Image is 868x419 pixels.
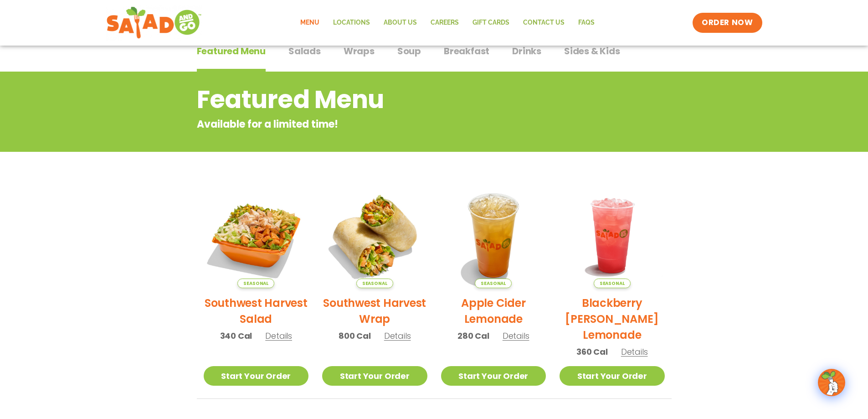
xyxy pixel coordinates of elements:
span: Soup [397,44,421,58]
a: About Us [377,12,424,33]
a: Start Your Order [560,366,665,386]
span: Details [503,330,529,341]
span: Breakfast [444,44,489,58]
span: Sides & Kids [564,44,620,58]
img: Product photo for Southwest Harvest Salad [204,183,309,288]
a: Start Your Order [204,366,309,386]
span: Details [384,330,411,341]
h2: Featured Menu [197,81,598,118]
span: Salads [288,44,321,58]
span: Seasonal [237,279,274,288]
span: Seasonal [356,279,393,288]
span: ORDER NOW [702,17,753,28]
a: Locations [326,12,377,33]
p: Available for a limited time! [197,117,598,132]
span: 800 Cal [339,330,371,342]
a: Careers [424,12,466,33]
span: Drinks [512,44,541,58]
a: Start Your Order [441,366,546,386]
span: Featured Menu [197,44,266,58]
a: ORDER NOW [693,13,762,33]
a: FAQs [571,12,601,33]
span: Details [265,330,292,341]
nav: Menu [293,12,601,33]
img: new-SAG-logo-768×292 [106,5,202,41]
span: Wraps [344,44,375,58]
h2: Blackberry [PERSON_NAME] Lemonade [560,295,665,343]
span: 360 Cal [576,346,608,358]
h2: Southwest Harvest Wrap [322,295,427,327]
span: Details [621,346,648,357]
span: 340 Cal [220,330,252,342]
img: wpChatIcon [819,370,844,395]
a: Menu [293,12,326,33]
img: Product photo for Apple Cider Lemonade [441,183,546,288]
img: Product photo for Blackberry Bramble Lemonade [560,183,665,288]
span: Seasonal [594,279,631,288]
span: 280 Cal [457,330,489,342]
h2: Southwest Harvest Salad [204,295,309,327]
span: Seasonal [475,279,512,288]
img: Product photo for Southwest Harvest Wrap [322,183,427,288]
h2: Apple Cider Lemonade [441,295,546,327]
div: Tabbed content [197,41,672,72]
a: Contact Us [516,12,571,33]
a: GIFT CARDS [466,12,516,33]
a: Start Your Order [322,366,427,386]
